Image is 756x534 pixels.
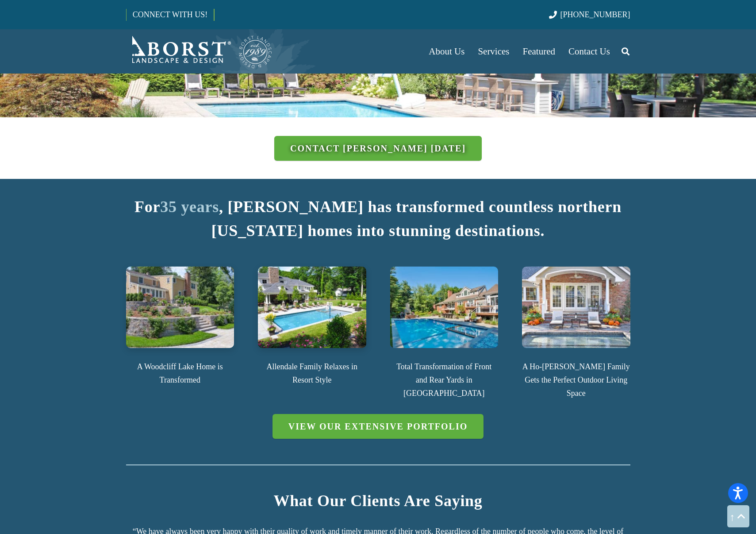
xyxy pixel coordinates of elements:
[134,198,622,240] b: For , [PERSON_NAME] has transformed countless northern [US_STATE] homes into stunning destinations.
[160,198,219,216] span: 35 years
[471,29,516,74] a: Services
[562,29,617,74] a: Contact Us
[127,4,214,25] a: CONNECT WITH US!
[274,136,482,161] a: Contact [PERSON_NAME] [DATE]
[390,360,499,400] p: Total Transformation of Front and Rear Yards in [GEOGRAPHIC_DATA]
[560,10,630,19] span: [PHONE_NUMBER]
[273,492,482,510] b: What Our Clients Are Saying
[258,360,366,387] p: Allendale Family Relaxes in Resort Style
[478,46,509,57] span: Services
[617,40,634,62] a: Search
[272,414,484,439] a: View Our Extensive Portfolio
[522,360,630,400] p: A Ho-[PERSON_NAME] Family Gets the Perfect Outdoor Living Space
[126,34,273,69] a: Borst-Logo
[422,29,471,74] a: About Us
[523,46,555,57] span: Featured
[516,29,562,74] a: Featured
[549,10,630,19] a: [PHONE_NUMBER]
[429,46,464,57] span: About Us
[727,505,749,527] a: Back to top
[126,360,234,387] p: A Woodcliff Lake Home is Transformed
[568,46,610,57] span: Contact Us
